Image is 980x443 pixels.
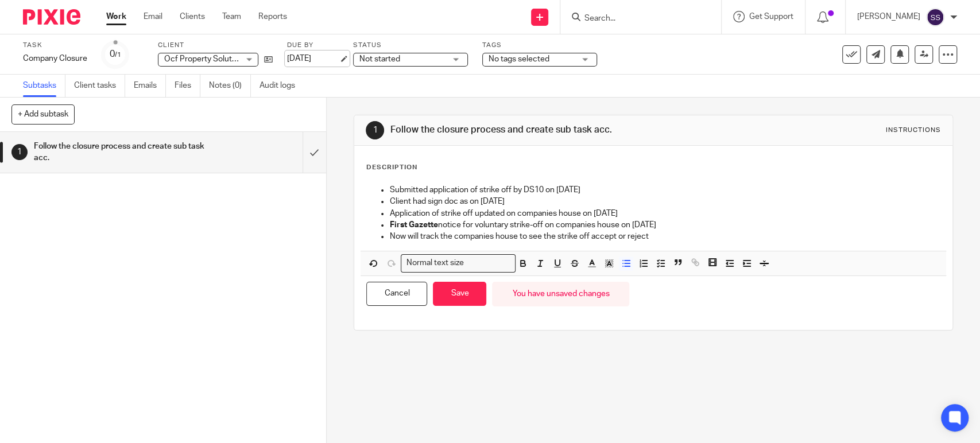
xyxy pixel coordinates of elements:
[404,257,466,269] span: Normal text size
[926,8,944,26] img: svg%3E
[259,75,304,97] a: Audit logs
[467,257,509,269] input: Search for option
[389,196,940,207] p: Client had sign doc as on [DATE]
[134,75,166,97] a: Emails
[359,55,400,63] span: Not started
[389,184,940,196] p: Submitted application of strike off by DS10 on [DATE]
[366,163,417,172] p: Description
[433,282,486,306] button: Save
[23,75,65,97] a: Subtasks
[180,11,205,22] a: Clients
[11,104,75,124] button: + Add subtask
[258,11,287,22] a: Reports
[389,208,940,219] p: Application of strike off updated on companies house on [DATE]
[158,41,273,50] label: Client
[222,11,241,22] a: Team
[106,11,126,22] a: Work
[110,48,121,61] div: 0
[389,221,437,229] strong: First Gazette
[489,55,549,63] span: No tags selected
[175,75,200,97] a: Files
[144,11,162,22] a: Email
[389,219,940,231] p: notice for voluntary strike-off on companies house on [DATE]
[34,138,206,167] h1: Follow the closure process and create sub task acc.
[115,52,121,58] small: /1
[353,41,468,50] label: Status
[583,14,687,24] input: Search
[886,126,941,135] div: Instructions
[401,254,516,272] div: Search for option
[389,231,940,242] p: Now will track the companies house to see the strike off accept or reject
[366,121,384,139] div: 1
[11,144,28,160] div: 1
[482,41,597,50] label: Tags
[164,55,261,63] span: Ocf Property Solutions Ltd
[390,124,678,136] h1: Follow the closure process and create sub task acc.
[23,9,80,25] img: Pixie
[492,282,629,306] div: You have unsaved changes
[857,11,920,22] p: [PERSON_NAME]
[209,75,251,97] a: Notes (0)
[287,41,339,50] label: Due by
[366,282,427,306] button: Cancel
[23,41,87,50] label: Task
[23,53,87,64] div: Company Closure
[74,75,125,97] a: Client tasks
[749,13,793,21] span: Get Support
